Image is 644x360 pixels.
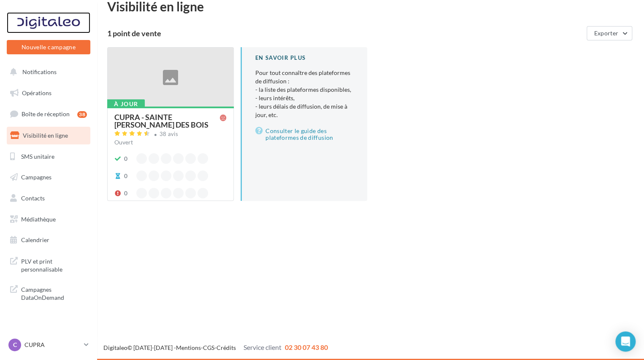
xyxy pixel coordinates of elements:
[23,132,68,139] span: Visibilité en ligne
[244,343,281,351] span: Service client
[5,211,92,228] a: Médiathèque
[5,148,92,165] a: SMS unitaire
[7,337,90,353] a: C CUPRA
[255,94,354,102] li: - leurs intérêts,
[5,189,92,207] a: Contacts
[124,172,127,180] div: 0
[5,252,92,277] a: PLV et print personnalisable
[114,113,220,128] div: CUPRA - SAINTE [PERSON_NAME] DES BOIS
[5,105,92,123] a: Boîte de réception38
[114,130,227,140] a: 38 avis
[21,284,87,302] span: Campagnes DataOnDemand
[160,131,178,137] div: 38 avis
[5,84,92,102] a: Opérations
[7,40,90,54] button: Nouvelle campagne
[103,344,127,351] a: Digitaleo
[587,26,632,40] button: Exporter
[107,29,583,37] div: 1 point de vente
[24,341,81,349] p: CUPRA
[176,344,201,351] a: Mentions
[22,89,51,96] span: Opérations
[255,69,354,119] p: Pour tout connaître des plateformes de diffusion :
[13,341,17,349] span: C
[21,256,87,274] span: PLV et print personnalisable
[77,111,87,118] div: 38
[124,155,127,163] div: 0
[5,168,92,186] a: Campagnes
[203,344,214,351] a: CGS
[5,231,92,249] a: Calendrier
[22,110,70,117] span: Boîte de réception
[5,63,89,81] button: Notifications
[216,344,236,351] a: Crédits
[255,102,354,119] li: - leurs délais de diffusion, de mise à jour, etc.
[107,99,145,109] div: À jour
[21,216,56,223] span: Médiathèque
[285,343,328,351] span: 02 30 07 43 80
[615,331,636,352] div: Open Intercom Messenger
[5,280,92,305] a: Campagnes DataOnDemand
[124,189,127,197] div: 0
[103,344,328,351] span: © [DATE]-[DATE] - - -
[114,139,133,146] span: Ouvert
[5,127,92,144] a: Visibilité en ligne
[255,54,354,62] div: En savoir plus
[21,195,45,202] span: Contacts
[594,29,618,37] span: Exporter
[255,85,354,94] li: - la liste des plateformes disponibles,
[22,68,57,75] span: Notifications
[21,173,51,181] span: Campagnes
[21,236,49,243] span: Calendrier
[21,152,54,160] span: SMS unitaire
[255,126,354,143] a: Consulter le guide des plateformes de diffusion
